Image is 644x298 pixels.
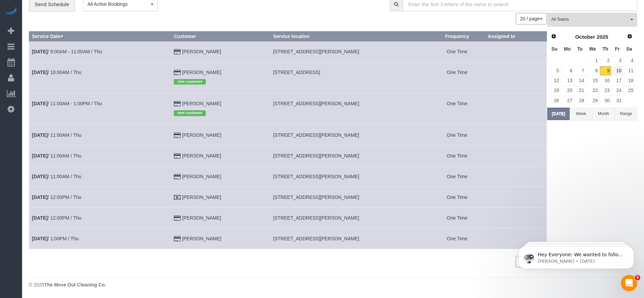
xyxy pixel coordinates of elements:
span: Monday [564,46,571,52]
a: [DATE]/ 9:00AM - 11:00AM / Thu [32,49,102,54]
a: 13 [561,76,573,85]
a: 14 [574,76,586,85]
a: 17 [612,76,623,85]
span: [STREET_ADDRESS][PERSON_NAME] [273,174,360,179]
a: 18 [624,76,635,85]
td: Frequency [429,125,485,145]
th: Customer [171,31,270,41]
a: [PERSON_NAME] [182,215,221,221]
td: Frequency [429,207,485,228]
a: 8 [586,66,599,75]
a: [DATE]/ 12:00PM / Thu [32,194,81,200]
td: Customer [171,62,270,93]
span: Tuesday [577,46,583,52]
td: Service location [270,125,429,145]
button: All Teams [547,13,637,27]
button: Range [615,108,637,120]
a: 20 [561,86,573,95]
td: Service location [270,62,429,93]
span: [STREET_ADDRESS][PERSON_NAME] [273,101,360,106]
td: Frequency [429,62,485,93]
td: Assigned to [485,125,547,145]
i: Credit Card Payment [174,216,181,221]
a: 1 [586,56,599,66]
i: Credit Card Payment [174,237,181,241]
td: Frequency [429,187,485,207]
span: [STREET_ADDRESS][PERSON_NAME] [273,49,360,54]
td: Customer [171,207,270,228]
a: [PERSON_NAME] [182,174,221,179]
td: Frequency [429,41,485,62]
td: Schedule date [29,207,171,228]
span: 5 [635,275,640,280]
b: [DATE] [32,70,48,75]
span: Prev [551,34,556,39]
a: [PERSON_NAME] [182,194,221,200]
span: Thursday [603,46,608,52]
iframe: Intercom notifications message [508,232,644,280]
strong: The Move Out Cleaning Co. [44,282,106,287]
td: Schedule date [29,62,171,93]
nav: Pagination navigation [516,13,547,24]
i: Credit Card Payment [174,174,181,179]
a: [DATE]/ 12:00PM / Thu [32,215,81,221]
td: Service location [270,228,429,249]
td: Frequency [429,145,485,166]
b: [DATE] [32,194,48,200]
a: 6 [561,66,573,75]
i: Credit Card Payment [174,133,181,138]
td: Schedule date [29,228,171,249]
a: 5 [549,66,560,75]
td: Assigned to [485,207,547,228]
span: 2025 [596,34,608,40]
div: © 2025 [29,281,637,288]
img: Automaid Logo [4,7,18,16]
td: Schedule date [29,125,171,145]
span: [STREET_ADDRESS][PERSON_NAME] [273,236,360,241]
span: All Teams [551,17,629,22]
td: Assigned to [485,228,547,249]
i: Credit Card Payment [174,154,181,159]
b: [DATE] [32,49,48,54]
td: Schedule date [29,93,171,125]
a: 27 [561,96,573,105]
b: [DATE] [32,215,48,221]
td: Assigned to [485,62,547,93]
td: Schedule date [29,145,171,166]
td: Customer [171,125,270,145]
b: [DATE] [32,153,48,159]
a: 30 [600,96,611,105]
button: Week [570,108,592,120]
td: Service location [270,187,429,207]
td: Service location [270,166,429,187]
td: Customer [171,41,270,62]
th: Service location [270,31,429,41]
button: Month [592,108,615,120]
i: Check Payment [174,195,181,200]
a: [PERSON_NAME] [182,236,221,241]
span: Friday [615,46,620,52]
b: [DATE] [32,101,48,106]
span: Wednesday [589,46,596,52]
a: 21 [574,86,586,95]
td: Assigned to [485,145,547,166]
a: 25 [624,86,635,95]
a: 16 [600,76,611,85]
th: Frequency [429,31,485,41]
a: 3 [612,56,623,66]
span: Saturday [626,46,632,52]
a: 7 [574,66,586,75]
a: [DATE]/ 10:00AM / Thu [32,70,81,75]
th: Assigned to [485,31,547,41]
td: Service location [270,207,429,228]
i: Credit Card Payment [174,70,181,75]
td: Schedule date [29,41,171,62]
td: Service location [270,93,429,125]
a: [DATE]/ 1:00PM / Thu [32,236,79,241]
span: [STREET_ADDRESS][PERSON_NAME] [273,215,360,221]
td: Service location [270,41,429,62]
span: Sunday [551,46,557,52]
